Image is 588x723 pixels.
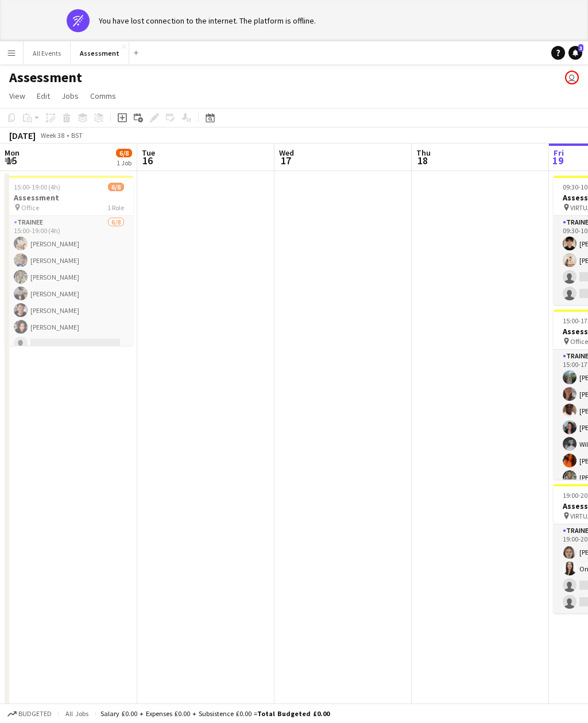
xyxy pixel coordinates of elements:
[9,69,82,86] h1: Assessment
[108,183,124,191] span: 6/8
[38,131,67,140] span: Week 38
[5,148,20,158] span: Mon
[5,192,133,203] h3: Assessment
[90,91,116,101] span: Comms
[415,154,431,167] span: 18
[14,183,60,191] span: 15:00-19:00 (4h)
[416,148,431,158] span: Thu
[57,88,83,103] a: Jobs
[117,158,131,167] div: 1 Job
[116,149,132,157] span: 6/8
[568,46,582,60] a: 3
[140,154,155,167] span: 16
[570,337,588,346] span: Office
[277,154,294,167] span: 17
[71,42,129,64] button: Assessment
[5,88,30,103] a: View
[554,148,564,158] span: Fri
[9,130,36,141] div: [DATE]
[5,176,133,346] app-job-card: 15:00-19:00 (4h)6/8Assessment Office1 RoleTrainee6/815:00-19:00 (4h)[PERSON_NAME][PERSON_NAME][PE...
[279,148,294,158] span: Wed
[61,91,79,101] span: Jobs
[6,707,53,720] button: Budgeted
[578,44,583,52] span: 3
[100,709,330,718] div: Salary £0.00 + Expenses £0.00 + Subsistence £0.00 =
[99,16,316,26] div: You have lost connection to the internet. The platform is offline.
[37,91,50,101] span: Edit
[32,88,55,103] a: Edit
[5,216,133,372] app-card-role: Trainee6/815:00-19:00 (4h)[PERSON_NAME][PERSON_NAME][PERSON_NAME][PERSON_NAME][PERSON_NAME][PERSO...
[18,710,52,718] span: Budgeted
[9,91,25,101] span: View
[86,88,121,103] a: Comms
[3,154,20,167] span: 15
[565,71,579,84] app-user-avatar: Nathan Wong
[21,203,39,212] span: Office
[257,709,330,718] span: Total Budgeted £0.00
[107,203,124,212] span: 1 Role
[63,709,91,718] span: All jobs
[24,42,71,64] button: All Events
[142,148,155,158] span: Tue
[552,154,564,167] span: 19
[71,131,83,140] div: BST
